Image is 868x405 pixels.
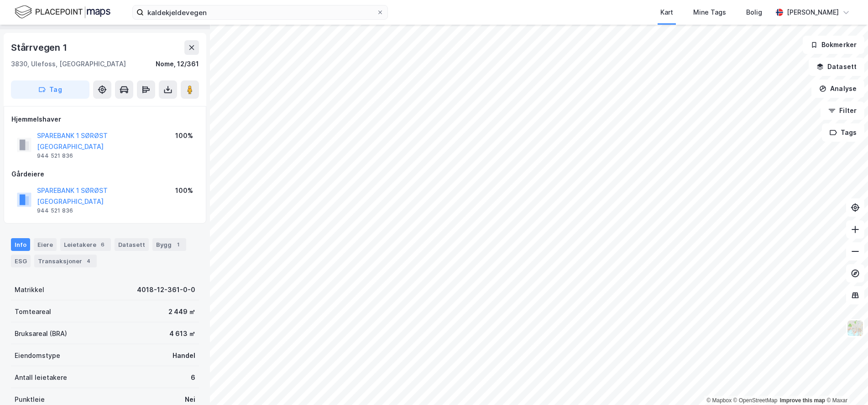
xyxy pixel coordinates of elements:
[60,238,111,251] div: Leietakere
[822,361,868,405] div: Kontrollprogram for chat
[98,240,107,249] div: 6
[173,240,183,249] div: 1
[706,397,732,404] a: Mapbox
[185,394,195,405] div: Nei
[115,238,149,251] div: Datasett
[803,36,864,54] button: Bokmerker
[191,372,195,383] div: 6
[156,59,199,69] div: Nome, 12/361
[787,7,839,18] div: [PERSON_NAME]
[144,5,376,19] input: Søk på adresse, matrikkel, gårdeiere, leietakere eller personer
[660,7,673,18] div: Kart
[746,7,762,18] div: Bolig
[15,394,45,405] div: Punktleie
[822,123,864,142] button: Tags
[34,238,57,251] div: Eiere
[11,255,31,267] div: ESG
[11,59,126,69] div: 3830, Ulefoss, [GEOGRAPHIC_DATA]
[11,80,89,99] button: Tag
[811,80,864,98] button: Analyse
[175,130,193,141] div: 100%
[15,4,110,20] img: logo.f888ab2527a4732fd821a326f86c7f29.svg
[169,328,195,339] div: 4 613 ㎡
[11,238,30,251] div: Info
[137,284,195,295] div: 4018-12-361-0-0
[11,40,69,55] div: Stårrvegen 1
[175,185,193,196] div: 100%
[34,255,97,267] div: Transaksjoner
[821,101,864,120] button: Filter
[733,397,778,404] a: OpenStreetMap
[15,306,51,317] div: Tomteareal
[15,350,60,361] div: Eiendomstype
[11,114,199,125] div: Hjemmelshaver
[15,372,67,383] div: Antall leietakere
[37,152,73,160] div: 944 521 836
[11,169,199,180] div: Gårdeiere
[84,256,93,266] div: 4
[37,207,73,214] div: 944 521 836
[15,284,44,295] div: Matrikkel
[173,350,195,361] div: Handel
[847,320,864,337] img: Z
[152,238,186,251] div: Bygg
[693,7,726,18] div: Mine Tags
[822,361,868,405] iframe: Chat Widget
[780,397,825,404] a: Improve this map
[809,58,864,76] button: Datasett
[168,306,195,317] div: 2 449 ㎡
[15,328,67,339] div: Bruksareal (BRA)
